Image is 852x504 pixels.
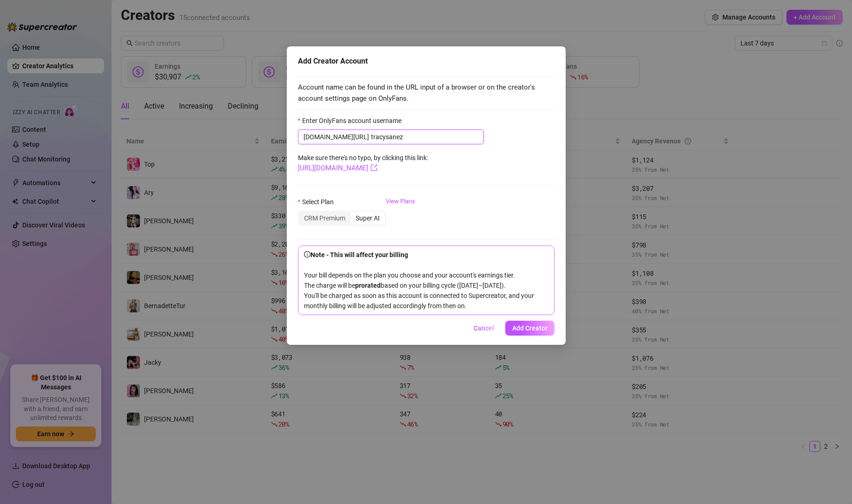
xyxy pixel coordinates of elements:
div: Super AI [350,212,385,225]
label: Select Plan [298,197,340,207]
button: Cancel [466,321,502,336]
a: View Plans [386,197,415,234]
span: export [370,164,377,171]
span: Account name can be found in the URL input of a browser or on the creator's account settings page... [298,82,555,104]
div: CRM Premium [299,212,350,225]
span: Cancel [474,324,494,332]
span: Add Creator [512,324,548,332]
span: info-circle [304,251,310,258]
div: segmented control [298,211,386,226]
span: [DOMAIN_NAME][URL] [304,132,369,142]
span: Your bill depends on the plan you choose and your account's earnings tier. The charge will be bas... [304,251,534,310]
span: Make sure there's no typo, by clicking this link: [298,154,428,172]
strong: Note - This will affect your billing [304,251,408,258]
button: Add Creator [505,321,555,336]
b: prorated [355,282,381,289]
div: Add Creator Account [298,56,555,67]
input: Enter OnlyFans account username [371,132,478,142]
a: [URL][DOMAIN_NAME]export [298,164,377,172]
label: Enter OnlyFans account username [298,116,408,126]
